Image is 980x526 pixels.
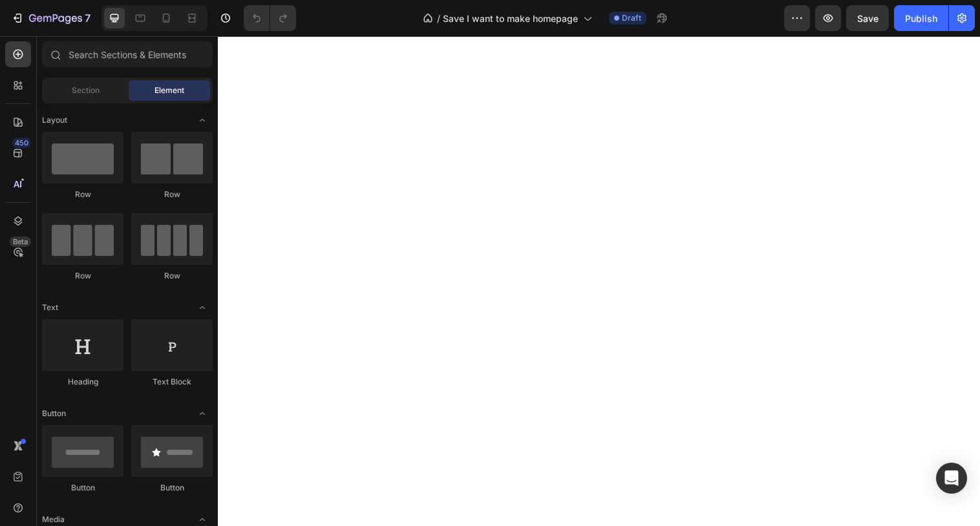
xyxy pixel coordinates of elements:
[622,12,641,24] span: Draft
[42,41,213,67] input: Search Sections & Elements
[42,482,123,494] div: Button
[42,270,123,282] div: Row
[244,5,296,31] div: Undo/Redo
[131,376,213,388] div: Text Block
[42,408,66,419] span: Button
[218,36,980,526] iframe: Design area
[42,189,123,200] div: Row
[154,85,184,96] span: Element
[5,5,96,31] button: 7
[131,270,213,282] div: Row
[131,482,213,494] div: Button
[85,10,91,26] p: 7
[42,514,65,525] span: Media
[443,12,578,25] span: Save I want to make homepage
[10,237,31,247] div: Beta
[437,12,440,25] span: /
[12,138,31,148] div: 450
[192,403,213,424] span: Toggle open
[42,302,58,313] span: Text
[192,110,213,131] span: Toggle open
[72,85,100,96] span: Section
[857,13,879,24] span: Save
[846,5,889,31] button: Save
[192,297,213,318] span: Toggle open
[42,114,67,126] span: Layout
[894,5,948,31] button: Publish
[42,376,123,388] div: Heading
[131,189,213,200] div: Row
[936,463,967,494] div: Open Intercom Messenger
[905,12,937,25] div: Publish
